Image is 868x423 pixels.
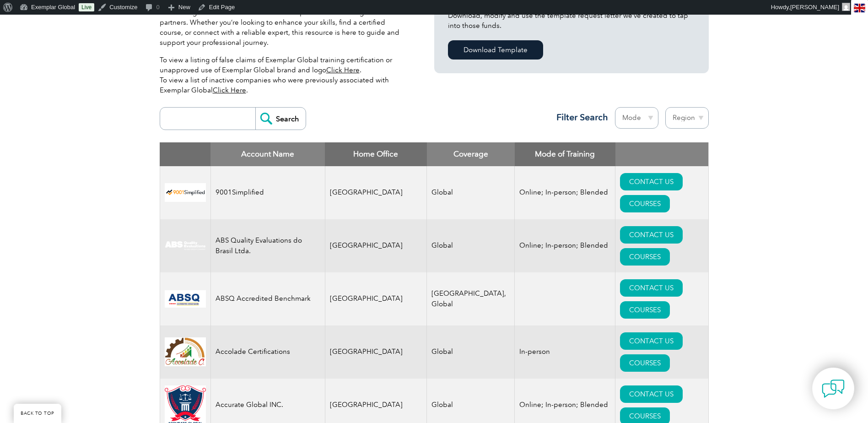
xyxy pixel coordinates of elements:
[620,226,683,244] a: CONTACT US
[620,354,670,372] a: COURSES
[165,183,206,202] img: 37c9c059-616f-eb11-a812-002248153038-logo.png
[325,325,427,379] td: [GEOGRAPHIC_DATA]
[165,337,206,366] img: 1a94dd1a-69dd-eb11-bacb-002248159486-logo.jpg
[325,272,427,325] td: [GEOGRAPHIC_DATA]
[620,385,683,403] a: CONTACT US
[620,195,670,212] a: COURSES
[515,142,615,166] th: Mode of Training: activate to sort column ascending
[427,325,515,379] td: Global
[210,219,325,272] td: ABS Quality Evaluations do Brasil Ltda.
[790,4,839,11] span: [PERSON_NAME]
[325,166,427,219] td: [GEOGRAPHIC_DATA]
[213,86,246,94] a: Click Here
[14,404,61,423] a: BACK TO TOP
[854,4,865,12] img: en
[620,301,670,319] a: COURSES
[255,108,306,130] input: Search
[427,219,515,272] td: Global
[165,290,206,308] img: cc24547b-a6e0-e911-a812-000d3a795b83-logo.png
[326,66,360,74] a: Click Here
[515,219,615,272] td: Online; In-person; Blended
[822,377,845,400] img: contact-chat.png
[427,142,515,166] th: Coverage: activate to sort column ascending
[620,248,670,266] a: COURSES
[160,7,407,48] p: Use the register below to discover detailed profiles and offerings from our partners. Whether you...
[325,142,427,166] th: Home Office: activate to sort column ascending
[551,112,608,123] h3: Filter Search
[427,272,515,325] td: [GEOGRAPHIC_DATA], Global
[448,0,695,31] p: Many organizations allocate a budget for employee career development. Download, modify and use th...
[210,142,325,166] th: Account Name: activate to sort column descending
[620,279,683,297] a: CONTACT US
[165,241,206,251] img: c92924ac-d9bc-ea11-a814-000d3a79823d-logo.jpg
[79,3,94,11] a: Live
[160,55,407,95] p: To view a listing of false claims of Exemplar Global training certification or unapproved use of ...
[210,272,325,325] td: ABSQ Accredited Benchmark
[427,166,515,219] td: Global
[615,142,708,166] th: : activate to sort column ascending
[325,219,427,272] td: [GEOGRAPHIC_DATA]
[210,325,325,379] td: Accolade Certifications
[620,332,683,350] a: CONTACT US
[620,173,683,190] a: CONTACT US
[210,166,325,219] td: 9001Simplified
[515,325,615,379] td: In-person
[448,40,543,60] a: Download Template
[515,166,615,219] td: Online; In-person; Blended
